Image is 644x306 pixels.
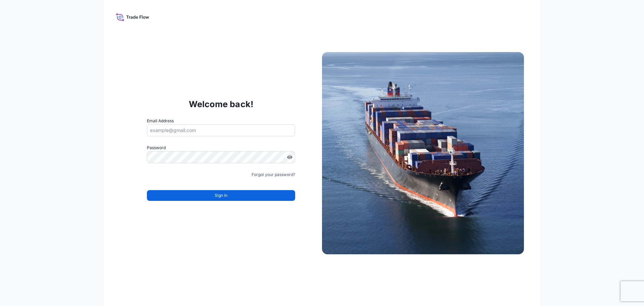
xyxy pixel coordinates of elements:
[189,99,254,110] p: Welcome back!
[147,124,295,136] input: example@gmail.com
[287,155,292,160] button: Show password
[252,171,295,178] a: Forgot your password?
[215,192,227,199] span: Sign In
[322,52,524,254] img: Ship illustration
[147,190,295,201] button: Sign In
[147,144,295,151] label: Password
[147,118,174,124] label: Email Address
